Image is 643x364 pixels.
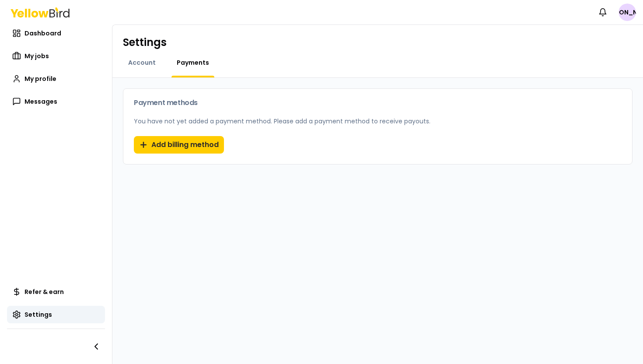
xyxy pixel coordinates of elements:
[24,74,56,83] span: My profile
[7,93,105,110] a: Messages
[171,58,214,67] a: Payments
[24,29,61,38] span: Dashboard
[7,24,105,42] a: Dashboard
[7,283,105,301] a: Refer & earn
[7,306,105,323] a: Settings
[134,136,224,154] button: Add billing method
[123,58,161,67] a: Account
[123,35,633,49] h1: Settings
[24,97,57,106] span: Messages
[177,58,209,67] span: Payments
[128,58,156,67] span: Account
[134,117,622,126] p: You have not yet added a payment method. Please add a payment method to receive payouts.
[24,310,52,319] span: Settings
[619,3,636,21] span: [PERSON_NAME]
[24,287,64,296] span: Refer & earn
[7,70,105,87] a: My profile
[24,52,49,60] span: My jobs
[134,99,622,106] h3: Payment methods
[7,47,105,65] a: My jobs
